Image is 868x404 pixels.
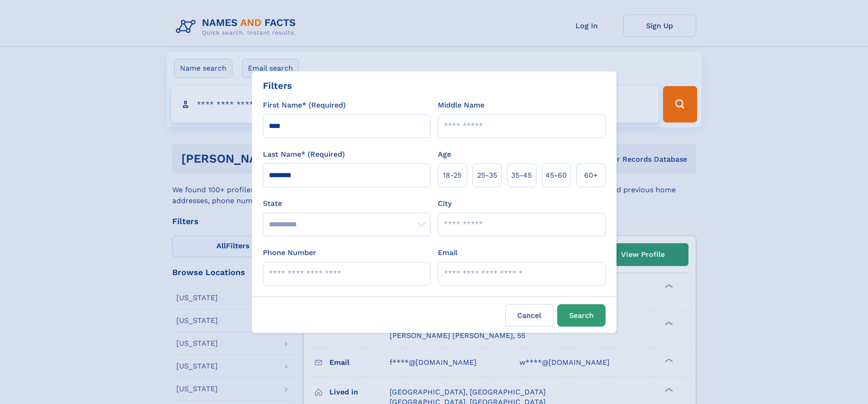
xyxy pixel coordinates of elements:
label: City [438,198,452,209]
div: Filters [263,79,292,92]
label: Middle Name [438,100,484,111]
span: 25‑35 [477,170,497,181]
label: Last Name* (Required) [263,149,345,160]
label: First Name* (Required) [263,100,346,111]
span: 60+ [584,170,598,181]
button: Search [557,304,606,327]
span: 35‑45 [511,170,532,181]
label: Age [438,149,451,160]
label: Email [438,247,457,258]
span: 45‑60 [545,170,567,181]
label: Cancel [505,304,554,327]
label: Phone Number [263,247,316,258]
label: State [263,198,431,209]
span: 18‑25 [443,170,462,181]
